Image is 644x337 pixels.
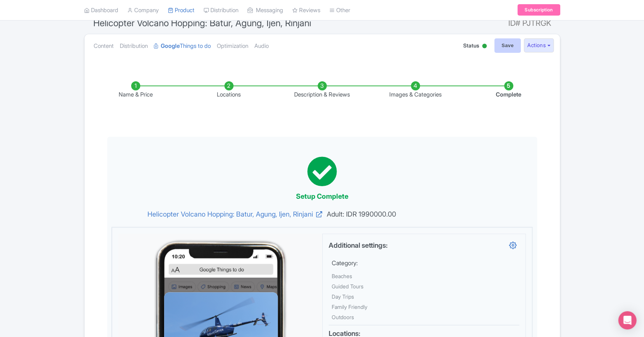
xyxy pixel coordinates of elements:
[332,314,354,320] span: Outdoors
[182,81,276,99] li: Locations
[276,81,369,99] li: Description & Reviews
[329,240,388,252] label: Additional settings:
[332,258,358,267] label: Category:
[94,34,114,58] a: Content
[93,17,311,28] span: Helicopter Volcano Hopping: Batur, Agung, Ijen, Rinjani
[154,34,211,58] a: GoogleThings to do
[508,16,551,31] span: ID# PJTRGK
[119,209,322,219] a: Helicopter Volcano Hopping: Batur, Agung, Ijen, Rinjani
[524,38,554,52] button: Actions
[332,304,367,310] span: Family Friendly
[120,34,148,58] a: Distribution
[89,81,182,99] li: Name & Price
[332,293,354,300] span: Day Trips
[481,41,488,52] div: Active
[322,209,525,219] span: Adult: IDR 1990000.00
[369,81,462,99] li: Images & Categories
[494,38,521,53] input: Save
[332,283,364,290] span: Guided Tours
[618,311,636,329] div: Open Intercom Messenger
[254,34,269,58] a: Audio
[217,34,248,58] a: Optimization
[296,192,348,200] span: Setup Complete
[161,42,180,51] strong: Google
[517,5,560,16] a: Subscription
[332,273,352,279] span: Beaches
[463,41,479,49] span: Status
[462,81,555,99] li: Complete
